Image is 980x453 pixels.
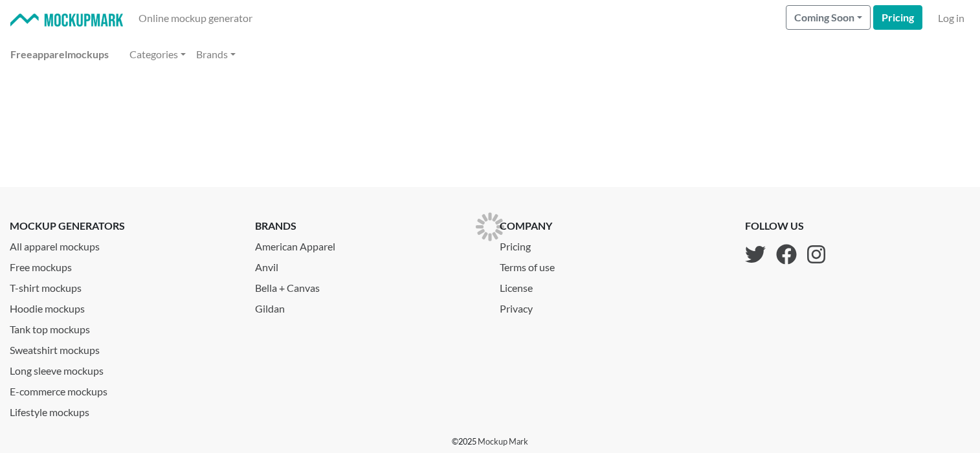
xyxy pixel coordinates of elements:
[500,296,565,316] a: Privacy
[10,14,123,27] img: Mockup Mark
[500,234,565,254] a: Pricing
[452,436,528,448] p: © 2025
[786,5,871,30] button: Coming Soon
[933,5,970,31] a: Log in
[124,41,191,67] a: Categories
[10,379,236,399] a: E-commerce mockups
[10,234,236,254] a: All apparel mockups
[255,254,481,275] a: Anvil
[500,218,565,234] p: company
[873,5,922,30] a: Pricing
[10,218,236,234] p: mockup generators
[255,296,481,316] a: Gildan
[10,316,236,337] a: Tank top mockups
[10,275,236,296] a: T-shirt mockups
[500,275,565,296] a: License
[478,436,528,447] a: Mockup Mark
[10,296,236,316] a: Hoodie mockups
[10,254,236,275] a: Free mockups
[10,337,236,358] a: Sweatshirt mockups
[745,218,825,234] p: follow us
[133,5,258,31] a: Online mockup generator
[10,399,236,420] a: Lifestyle mockups
[32,48,67,60] span: apparel
[10,358,236,379] a: Long sleeve mockups
[255,218,481,234] p: brands
[191,41,241,67] a: Brands
[5,41,114,67] a: Freeapparelmockups
[500,254,565,275] a: Terms of use
[255,234,481,254] a: American Apparel
[255,275,481,296] a: Bella + Canvas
